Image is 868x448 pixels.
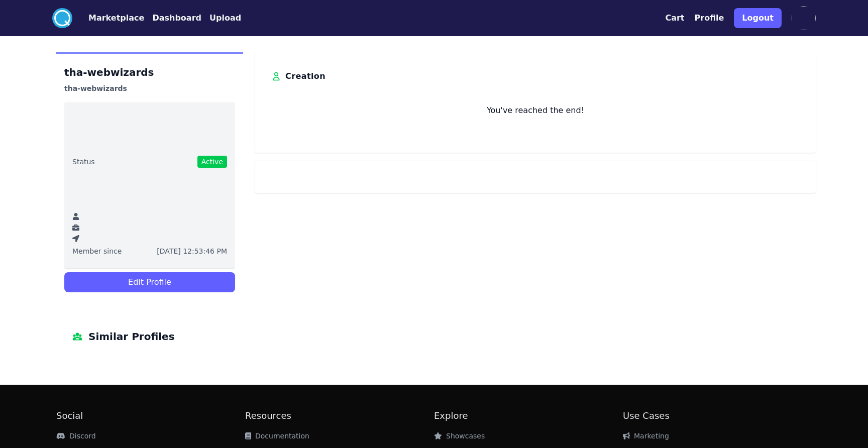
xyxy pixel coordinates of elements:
h2: Social [56,409,245,423]
button: Cart [665,12,684,24]
button: Logout [734,8,782,28]
a: Marketing [623,432,669,440]
button: Edit Profile [64,272,235,292]
a: Dashboard [144,12,201,24]
p: You've reached the end! [271,104,800,117]
h2: Explore [434,409,623,423]
button: Profile [695,12,724,24]
button: Marketplace [88,12,144,24]
a: Documentation [245,432,309,440]
span: Similar Profiles [88,328,175,345]
a: Upload [201,12,241,24]
span: Active [197,156,227,168]
button: Upload [209,12,241,24]
a: Discord [56,432,96,440]
span: [DATE] 12:53:46 PM [157,246,227,256]
a: Showcases [434,432,485,440]
h2: Resources [245,409,434,423]
img: profile [792,6,816,30]
h2: Use Cases [623,409,812,423]
h3: Creation [285,68,325,84]
h1: tha-webwizards [64,64,235,80]
a: Logout [734,4,782,32]
span: Member since [72,246,122,256]
a: Marketplace [72,12,144,24]
button: Dashboard [152,12,201,24]
span: Status [72,157,95,167]
h3: tha-webwizards [64,82,235,94]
